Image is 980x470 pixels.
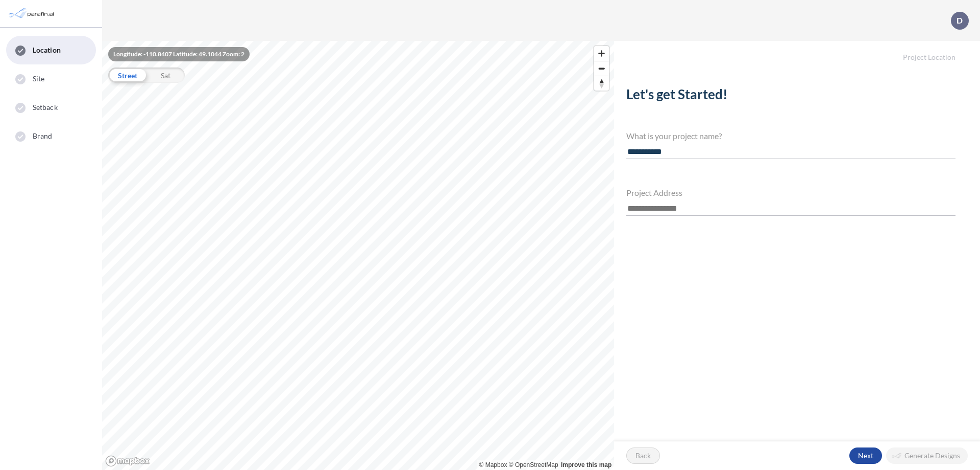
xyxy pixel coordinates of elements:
[594,46,609,61] button: Zoom in
[108,68,146,83] div: Street
[561,461,611,468] a: Improve this map
[33,45,61,55] span: Location
[509,461,558,468] a: OpenStreetMap
[146,68,185,83] div: Sat
[594,76,609,91] span: Reset bearing to north
[594,76,609,91] button: Reset bearing to north
[626,86,955,106] h2: Let's get Started!
[8,4,57,23] img: Parafin
[105,455,150,467] a: Mapbox homepage
[108,47,250,61] div: Longitude: -110.8407 Latitude: 49.1044 Zoom: 2
[614,41,980,62] h5: Project Location
[594,61,609,76] span: Zoom out
[858,451,873,461] p: Next
[626,188,955,197] h4: Project Address
[33,102,58,113] span: Setback
[33,131,53,141] span: Brand
[33,74,44,84] span: Site
[594,61,609,76] button: Zoom out
[849,447,882,464] button: Next
[479,461,507,468] a: Mapbox
[957,16,963,25] p: D
[626,131,955,141] h4: What is your project name?
[102,41,614,470] canvas: Map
